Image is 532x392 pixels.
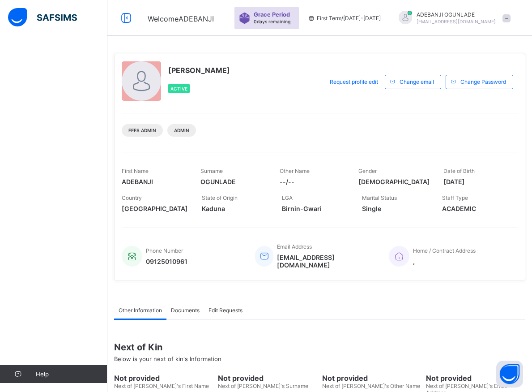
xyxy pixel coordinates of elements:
[218,374,317,383] span: Not provided
[277,254,375,269] span: [EMAIL_ADDRESS][DOMAIN_NAME]
[362,205,429,212] span: Single
[280,178,345,185] span: --/--
[282,205,349,212] span: Birnin-Gwari
[280,168,310,174] span: Other Name
[442,194,468,201] span: Staff Type
[8,8,77,27] img: safsims
[122,194,142,201] span: Country
[174,128,189,133] span: Admin
[122,178,187,185] span: ADEBANJI
[443,178,509,185] span: [DATE]
[114,383,209,389] span: Next of [PERSON_NAME]'s First Name
[239,13,250,24] img: sticker-purple.71386a28dfed39d6af7621340158ba97.svg
[443,168,475,174] span: Date of Birth
[202,205,268,212] span: Kaduna
[417,19,496,24] span: [EMAIL_ADDRESS][DOMAIN_NAME]
[277,243,312,250] span: Email Address
[413,258,476,265] span: ,
[114,355,221,362] span: Below is your next of kin's Information
[282,194,293,201] span: LGA
[496,361,523,388] button: Open asap
[330,78,378,85] span: Request profile edit
[322,383,420,389] span: Next of [PERSON_NAME]'s Other Name
[146,258,187,265] span: 09125010961
[254,11,290,18] span: Grace Period
[114,342,525,353] span: Next of Kin
[209,307,243,314] span: Edit Requests
[362,194,397,201] span: Marital Status
[200,168,223,174] span: Surname
[358,168,377,174] span: Gender
[442,205,509,212] span: ACADEMIC
[122,168,149,174] span: First Name
[308,15,381,22] span: session/term information
[200,178,266,185] span: OGUNLADE
[171,307,200,314] span: Documents
[36,370,107,378] span: Help
[218,383,308,389] span: Next of [PERSON_NAME]'s Surname
[168,66,230,75] span: [PERSON_NAME]
[146,247,183,254] span: Phone Number
[460,78,506,85] span: Change Password
[119,307,162,314] span: Other Information
[413,247,476,254] span: Home / Contract Address
[170,86,187,91] span: Active
[390,11,515,26] div: ADEBANJIOGUNLADE
[358,178,430,185] span: [DEMOGRAPHIC_DATA]
[417,11,496,18] span: ADEBANJI OGUNLADE
[148,14,214,23] span: Welcome ADEBANJI
[400,78,434,85] span: Change email
[322,374,421,383] span: Not provided
[202,194,238,201] span: State of Origin
[254,19,290,24] span: 0 days remaining
[114,374,213,383] span: Not provided
[128,128,156,133] span: Fees Admin
[426,374,525,383] span: Not provided
[122,205,188,212] span: [GEOGRAPHIC_DATA]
